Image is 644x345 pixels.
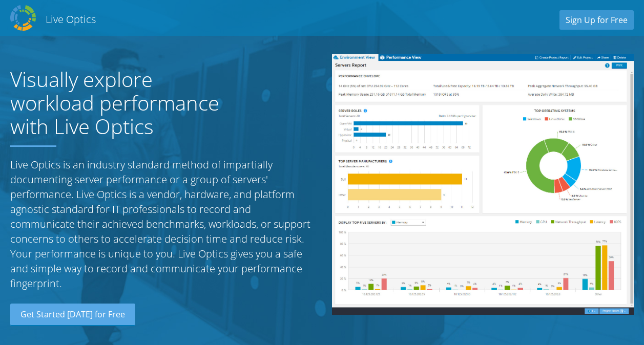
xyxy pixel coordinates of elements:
[10,5,36,31] img: Dell Dpack
[559,10,634,30] a: Sign Up for Free
[46,12,96,26] h2: Live Optics
[10,68,241,138] h1: Visually explore workload performance with Live Optics
[10,157,311,291] p: Live Optics is an industry standard method of impartially documenting server performance or a gro...
[332,54,633,315] img: Server Report
[10,304,135,326] a: Get Started [DATE] for Free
